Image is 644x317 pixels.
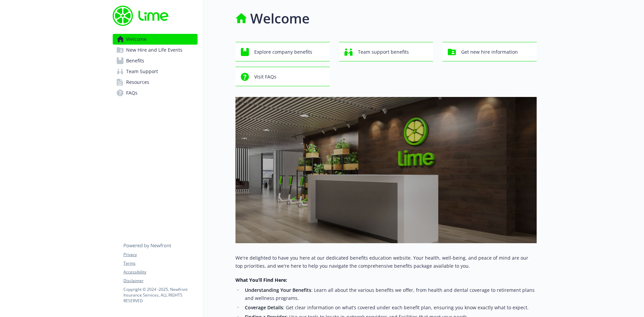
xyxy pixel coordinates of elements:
[113,66,198,77] a: Team Support
[358,46,409,58] span: Team support benefits
[461,46,518,58] span: Get new hire information
[235,277,287,283] strong: What You’ll Find Here:
[126,45,182,55] span: New Hire and Life Events
[235,67,330,86] button: Visit FAQs
[245,304,283,311] strong: Coverage Details
[235,97,537,243] img: overview page banner
[442,42,537,61] button: Get new hire information
[126,34,147,45] span: Welcome
[113,55,198,66] a: Benefits
[339,42,433,61] button: Team support benefits
[254,46,312,58] span: Explore company benefits
[250,8,310,29] h1: Welcome
[243,304,537,312] li: : Get clear information on what’s covered under each benefit plan, ensuring you know exactly what...
[126,55,144,66] span: Benefits
[123,286,197,304] p: Copyright © 2024 - 2025 , Newfront Insurance Services, ALL RIGHTS RESERVED
[123,260,197,266] a: Terms
[245,287,311,293] strong: Understanding Your Benefits
[126,77,149,88] span: Resources
[123,252,197,258] a: Privacy
[126,88,138,98] span: FAQs
[113,77,198,88] a: Resources
[235,42,330,61] button: Explore company benefits
[243,286,537,302] li: : Learn all about the various benefits we offer, from health and dental coverage to retirement pl...
[113,88,198,98] a: FAQs
[235,254,537,270] p: We're delighted to have you here at our dedicated benefits education website. Your health, well-b...
[113,34,198,45] a: Welcome
[123,278,197,284] a: Disclaimer
[123,269,197,275] a: Accessibility
[254,70,276,83] span: Visit FAQs
[126,66,158,77] span: Team Support
[113,45,198,55] a: New Hire and Life Events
